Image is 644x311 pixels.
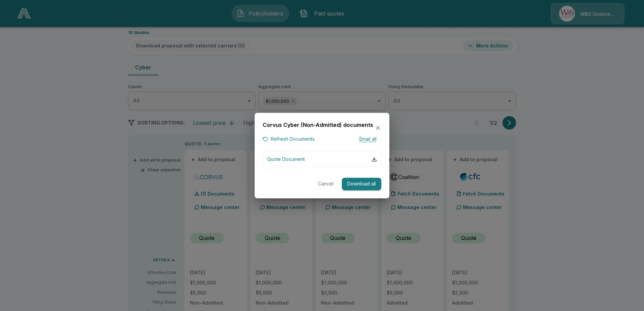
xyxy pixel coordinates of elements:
h6: Corvus Cyber (Non-Admitted) documents [263,121,373,130]
button: Download all [342,178,381,190]
button: Refresh Documents [263,135,315,143]
button: Email all [354,135,381,143]
button: Quote Document [263,151,381,167]
button: Cancel [315,178,336,190]
p: Quote Document [267,155,305,163]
